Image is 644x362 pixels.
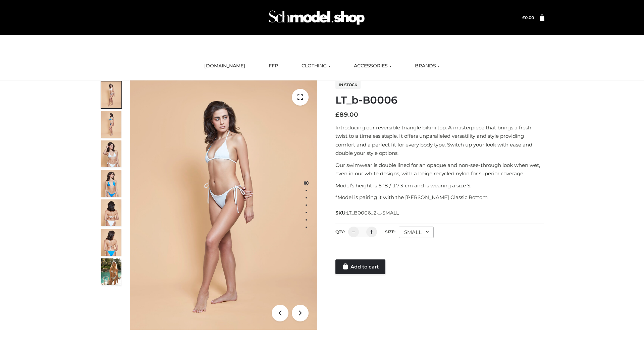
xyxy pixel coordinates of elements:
[335,229,345,234] label: QTY:
[264,59,283,73] a: FFP
[335,209,399,217] span: SKU:
[335,193,544,202] p: *Model is pairing it with the [PERSON_NAME] Classic Bottom
[349,59,396,73] a: ACCESSORIES
[399,227,434,238] div: SMALL
[199,59,250,73] a: [DOMAIN_NAME]
[297,59,335,73] a: CLOTHING
[335,81,361,89] span: In stock
[335,123,544,158] p: Introducing our reversible triangle bikini top. A masterpiece that brings a fresh twist to a time...
[335,161,544,178] p: Our swimwear is double lined for an opaque and non-see-through look when wet, even in our white d...
[130,80,317,330] img: ArielClassicBikiniTop_CloudNine_AzureSky_OW114ECO_1
[101,111,121,138] img: ArielClassicBikiniTop_CloudNine_AzureSky_OW114ECO_2-scaled.jpg
[335,94,544,106] h1: LT_b-B0006
[101,258,121,285] img: Arieltop_CloudNine_AzureSky2.jpg
[335,259,385,274] a: Add to cart
[410,59,445,73] a: BRANDS
[522,15,534,20] a: £0.00
[101,229,121,256] img: ArielClassicBikiniTop_CloudNine_AzureSky_OW114ECO_8-scaled.jpg
[522,15,534,20] bdi: 0.00
[346,210,399,216] span: LT_B0006_2-_-SMALL
[335,111,339,118] span: £
[522,15,525,20] span: £
[335,181,544,190] p: Model’s height is 5 ‘8 / 173 cm and is wearing a size S.
[385,229,395,234] label: Size:
[101,170,121,197] img: ArielClassicBikiniTop_CloudNine_AzureSky_OW114ECO_4-scaled.jpg
[266,4,367,31] img: Schmodel Admin 964
[101,199,121,226] img: ArielClassicBikiniTop_CloudNine_AzureSky_OW114ECO_7-scaled.jpg
[101,140,121,167] img: ArielClassicBikiniTop_CloudNine_AzureSky_OW114ECO_3-scaled.jpg
[101,81,121,108] img: ArielClassicBikiniTop_CloudNine_AzureSky_OW114ECO_1-scaled.jpg
[335,111,358,118] bdi: 89.00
